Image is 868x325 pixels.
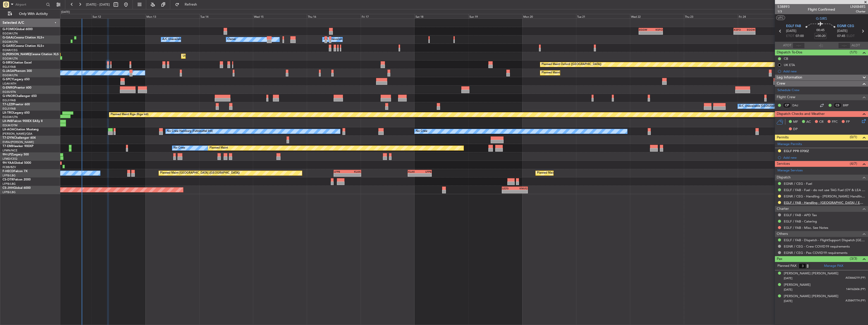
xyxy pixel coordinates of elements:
[819,119,823,125] span: CR
[784,288,792,292] span: [DATE]
[3,28,15,31] span: G-FOMO
[786,24,801,29] span: EGLF FAB
[3,187,31,190] a: CS-JHHGlobal 6000
[639,28,651,31] div: EGGW
[3,178,13,181] span: CS-DTR
[502,190,515,193] div: -
[786,34,794,39] span: ETOT
[180,3,202,6] span: Refresh
[3,86,14,89] span: G-ENRG
[734,28,744,31] div: KSFO
[784,188,865,192] a: EGLF / FAB - Fuel - do not use TAG Fuel (OY & LEA only) EGLF / FAB
[850,50,857,55] span: (1/1)
[347,170,361,173] div: KLAX
[739,103,821,110] div: A/C Unavailable [GEOGRAPHIC_DATA] ([GEOGRAPHIC_DATA])
[3,136,14,139] span: T7-DYN
[3,70,14,73] span: G-JAGA
[3,65,16,69] a: EGLF/FAB
[160,169,240,177] div: Planned Maint [GEOGRAPHIC_DATA] ([GEOGRAPHIC_DATA])
[541,69,621,77] div: Planned Maint [GEOGRAPHIC_DATA] ([GEOGRAPHIC_DATA])
[796,34,804,39] span: 07:00
[776,15,785,20] button: UTC
[784,149,809,153] div: EGLF PPR 0700Z
[416,128,427,135] div: No Crew
[38,14,92,18] div: Sat 11
[522,14,576,18] div: Mon 20
[843,103,854,108] a: BRP
[784,238,865,242] a: EGLF / FAB - Dispatch - FlightSupport Dispatch [GEOGRAPHIC_DATA]
[3,48,18,52] a: EGNR/CEG
[167,128,213,135] div: No Crew Hamburg (Fuhlsbuttel Intl)
[786,29,796,34] span: [DATE]
[3,145,33,148] a: T7-EMIHawker 900XP
[253,14,307,18] div: Wed 15
[86,2,110,7] span: [DATE] - [DATE]
[162,36,183,43] div: A/C Unavailable
[3,107,16,111] a: EGLF/FAB
[3,95,15,98] span: G-VNOR
[3,128,39,131] a: LX-AOACitation Mustang
[3,111,30,114] a: LX-TROLegacy 650
[3,28,33,31] a: G-FOMOGlobal 6000
[3,103,13,106] span: T7-LZZI
[420,170,431,173] div: LFPB
[777,50,802,55] span: Dispatch To-Dos
[415,14,468,18] div: Sat 18
[783,69,865,73] div: Add new
[777,168,803,173] a: Manage Services
[777,142,802,147] a: Manage Permits
[777,135,789,140] span: Permits
[173,1,203,9] button: Refresh
[850,134,857,140] span: (0/1)
[3,153,13,156] span: 9H-LPZ
[777,88,799,93] a: Schedule Crew
[845,276,865,280] span: A03666219 (PP)
[832,119,838,125] span: FFC
[537,169,617,177] div: Planned Maint [GEOGRAPHIC_DATA] ([GEOGRAPHIC_DATA])
[515,187,528,190] div: KNUQ
[361,14,415,18] div: Fri 17
[3,149,17,152] a: LFMN/NCE
[845,299,865,303] span: A35847774 (PP)
[793,119,798,125] span: MF
[784,282,811,288] div: [PERSON_NAME]
[3,53,59,56] a: G-[PERSON_NAME]Cessna Citation XLS
[784,251,848,255] a: EGNR / CEG - Pax COVID19 requirements
[846,119,850,125] span: FP
[816,16,827,21] span: G-SIRS
[777,161,790,167] span: Services
[183,52,266,60] div: Unplanned Maint [GEOGRAPHIC_DATA] ([GEOGRAPHIC_DATA])
[3,170,14,173] span: F-HECD
[784,294,838,299] div: [PERSON_NAME] [PERSON_NAME]
[738,14,792,18] div: Fri 24
[3,132,32,136] a: [PERSON_NAME]/QSA
[15,1,45,8] input: Airport
[13,12,53,16] span: Only With Activity
[784,271,838,276] div: [PERSON_NAME] [PERSON_NAME]
[850,9,865,14] span: Charter
[3,70,32,73] a: G-JAGAPhenom 300
[784,244,850,249] a: EGNR / CEG - Crew COVID19 requirements
[3,153,29,156] a: 9H-LPZLegacy 500
[847,34,855,39] span: ELDT
[651,28,662,31] div: KSFO
[3,95,37,98] a: G-VNORChallenger 650
[784,219,817,224] a: EGLF / FAB - Catering
[3,182,16,186] a: LFPB/LBG
[3,165,16,169] a: FCBB/BZV
[3,136,36,139] a: T7-DYNChallenger 604
[783,103,791,108] div: CP
[651,31,662,34] div: -
[3,187,13,190] span: CS-JHH
[3,161,14,165] span: 9H-YAA
[777,256,782,262] span: Pax
[347,173,361,176] div: -
[846,287,865,292] span: 144162606 (PP)
[3,120,12,123] span: LX-INB
[783,43,791,48] span: ATOT
[515,190,528,193] div: -
[3,128,14,131] span: LX-AOA
[3,161,31,165] a: 9H-YAAGlobal 5000
[541,61,601,68] div: Planned Maint Oxford ([GEOGRAPHIC_DATA])
[92,14,145,18] div: Sun 12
